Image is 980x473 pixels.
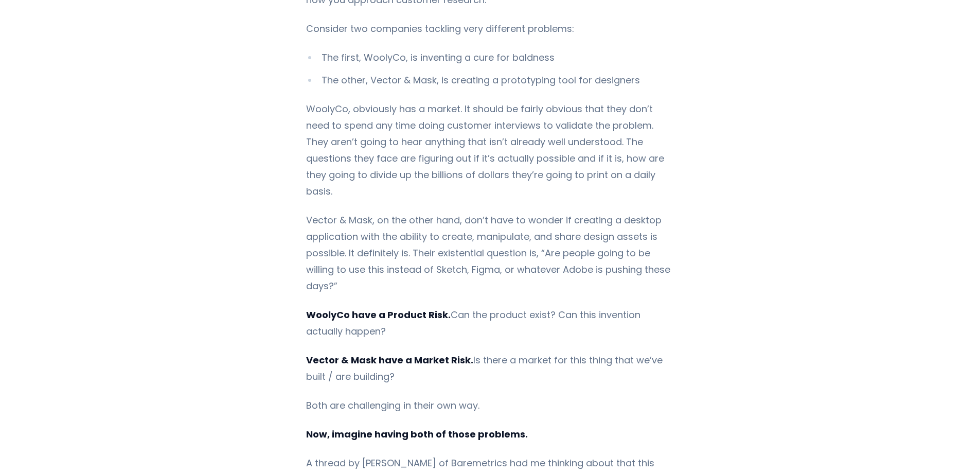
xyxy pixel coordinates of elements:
[306,352,674,385] p: Is there a market for this thing that we’ve built / are building?
[306,101,674,200] p: WoolyCo, obviously has a market. It should be fairly obvious that they don’t need to spend any ti...
[306,72,674,89] li: The other, Vector & Mask, is creating a prototyping tool for designers
[306,428,528,441] strong: Now, imagine having both of those problems.
[306,212,674,294] p: Vector & Mask, on the other hand, don’t have to wonder if creating a desktop application with the...
[306,397,674,414] p: Both are challenging in their own way.
[306,307,674,340] p: Can the product exist? Can this invention actually happen?
[306,308,451,321] strong: WoolyCo have a Product Risk.
[306,21,674,37] p: Consider two companies tackling very different problems:
[306,49,674,66] li: The first, WoolyCo, is inventing a cure for baldness
[306,354,473,366] strong: Vector & Mask have a Market Risk.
